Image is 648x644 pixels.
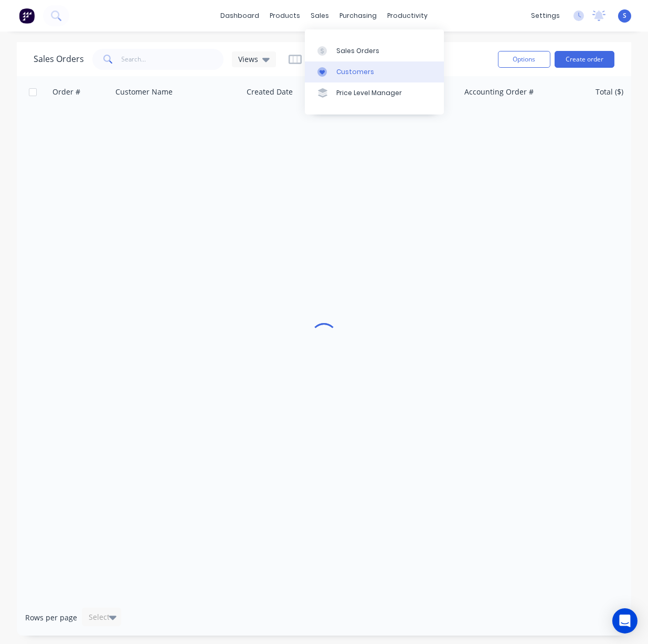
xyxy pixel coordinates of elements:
[612,608,638,633] div: Open Intercom Messenger
[336,46,379,56] div: Sales Orders
[89,612,116,622] div: Select...
[336,88,402,98] div: Price Level Manager
[305,40,444,61] a: Sales Orders
[305,8,334,24] div: sales
[19,8,35,24] img: Factory
[25,612,77,623] span: Rows per page
[555,51,614,68] button: Create order
[623,11,626,20] span: S
[247,87,293,97] div: Created Date
[238,54,258,65] span: Views
[336,67,374,77] div: Customers
[382,8,433,24] div: productivity
[115,87,173,97] div: Customer Name
[305,82,444,103] a: Price Level Manager
[122,49,224,70] input: Search...
[305,61,444,82] a: Customers
[498,51,550,68] button: Options
[52,87,80,97] div: Order #
[34,54,84,64] h1: Sales Orders
[215,8,264,24] a: dashboard
[264,8,305,24] div: products
[526,8,565,24] div: settings
[596,87,623,97] div: Total ($)
[464,87,534,97] div: Accounting Order #
[334,8,382,24] div: purchasing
